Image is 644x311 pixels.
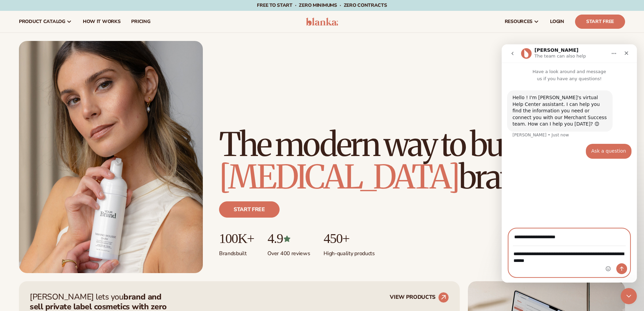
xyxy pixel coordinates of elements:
a: resources [499,11,545,32]
span: resources [505,19,532,24]
a: LOGIN [545,11,570,32]
a: pricing [126,11,156,32]
p: 450+ [324,231,375,246]
a: VIEW PRODUCTS [390,292,449,303]
span: Free to start · ZERO minimums · ZERO contracts [257,2,387,8]
img: Female holding tanning mousse. [19,41,203,273]
span: [MEDICAL_DATA] [219,157,459,197]
p: Brands built [219,246,254,257]
p: 100K+ [219,231,254,246]
span: LOGIN [550,19,564,24]
a: How It Works [77,11,126,32]
a: Start free [219,201,280,218]
img: logo [306,18,338,26]
p: Over 400 reviews [267,246,310,257]
span: How It Works [83,19,121,24]
h1: The modern way to build a brand [219,128,625,193]
p: 4.9 [267,231,310,246]
a: product catalog [14,11,77,32]
span: product catalog [19,19,65,24]
p: High-quality products [324,246,375,257]
a: Start Free [575,15,625,29]
iframe: Intercom live chat [502,44,637,283]
iframe: Intercom live chat [621,288,637,304]
span: pricing [131,19,150,24]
